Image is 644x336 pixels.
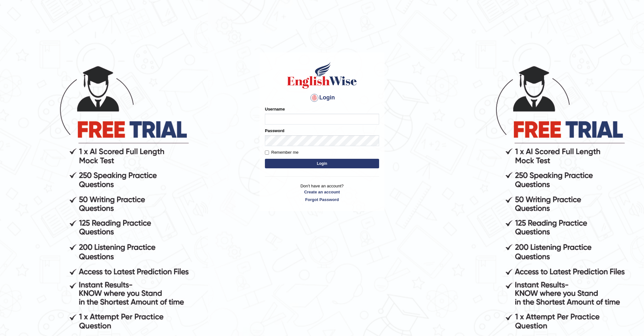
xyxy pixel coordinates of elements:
[265,93,379,103] h4: Login
[265,197,379,203] a: Forgot Password
[265,151,269,155] input: Remember me
[265,106,285,112] label: Username
[265,189,379,195] a: Create an account
[265,128,284,134] label: Password
[265,159,379,168] button: Login
[265,149,299,156] label: Remember me
[265,183,379,203] p: Don't have an account?
[286,61,358,90] img: Logo of English Wise sign in for intelligent practice with AI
